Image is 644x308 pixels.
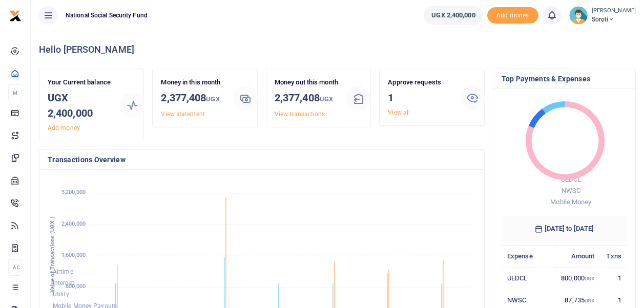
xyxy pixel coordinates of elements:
[600,245,627,267] th: Txns
[275,77,339,88] p: Money out this month
[502,245,555,267] th: Expense
[320,95,333,103] small: UGX
[61,11,152,20] span: National Social Security Fund
[161,77,225,88] p: Money in this month
[53,268,73,275] span: Airtime
[550,198,591,206] span: Mobile Money
[431,10,475,20] span: UGX 2,400,000
[48,154,476,165] h4: Transactions Overview
[487,11,538,18] a: Add money
[420,6,487,25] li: Wallet ballance
[388,109,410,116] a: View all
[61,221,86,227] tspan: 2,400,000
[487,7,538,24] span: Add money
[161,111,204,118] a: View statement
[555,245,600,267] th: Amount
[275,111,325,118] a: View transactions
[39,44,636,55] h4: Hello [PERSON_NAME]
[424,6,483,25] a: UGX 2,400,000
[53,279,74,287] span: Internet
[502,216,627,241] h6: [DATE] to [DATE]
[48,90,112,121] h3: UGX 2,400,000
[49,217,56,293] text: Value of Transactions (UGX )
[53,291,69,298] span: Utility
[600,267,627,289] td: 1
[561,175,581,183] span: UEDCL
[8,259,22,276] li: Ac
[562,187,580,194] span: NWSC
[61,252,86,258] tspan: 1,600,000
[9,11,22,19] a: logo-small logo-large logo-large
[592,15,636,24] span: Soroti
[569,6,636,25] a: profile-user [PERSON_NAME] Soroti
[388,90,452,105] h3: 1
[592,7,636,15] small: [PERSON_NAME]
[66,283,86,290] tspan: 800,000
[8,84,22,101] li: M
[585,276,594,281] small: UGX
[48,124,80,131] a: Add money
[487,7,538,24] li: Toup your wallet
[585,298,594,303] small: UGX
[388,77,452,88] p: Approve requests
[502,267,555,289] td: UEDCL
[275,90,339,107] h3: 2,377,408
[48,77,112,88] p: Your Current balance
[161,90,225,107] h3: 2,377,408
[61,189,86,196] tspan: 3,200,000
[206,95,219,103] small: UGX
[555,267,600,289] td: 800,000
[502,73,627,84] h4: Top Payments & Expenses
[569,6,588,25] img: profile-user
[9,10,22,22] img: logo-small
